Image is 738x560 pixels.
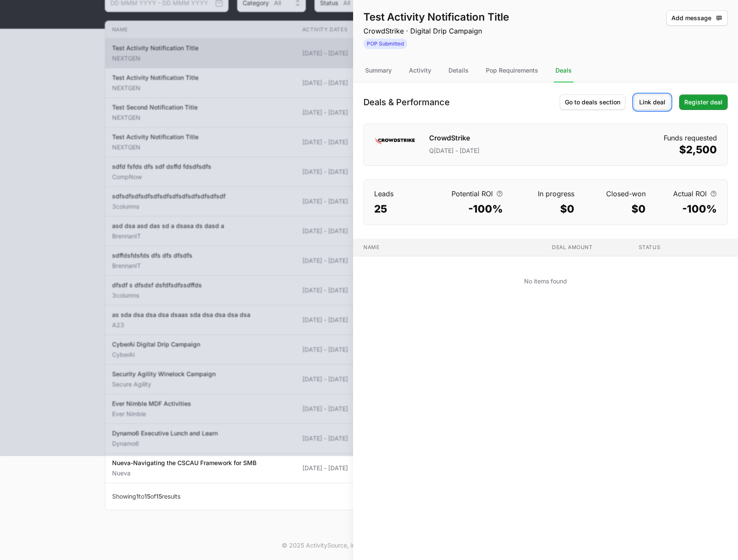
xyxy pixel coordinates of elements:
[639,244,661,251] span: Status
[671,13,723,23] span: Add message
[363,26,509,36] p: CrowdStrike · Digital Drip Campaign
[363,10,509,24] h1: Test Activity Notification Title
[684,97,723,107] span: Register deal
[565,97,620,107] span: Go to deals section
[407,59,433,82] div: Activity
[353,59,738,82] nav: Tabs
[666,10,728,26] button: Add message
[517,189,574,199] dt: In progress
[374,133,415,150] img: CrowdStrike
[445,189,503,199] dt: Potential ROI
[664,133,717,143] dt: Funds requested
[445,202,503,216] dd: -100%
[429,146,479,157] p: Q[DATE] - [DATE]
[659,202,717,216] dd: -100%
[363,38,509,49] span: Activity Status
[679,94,728,110] button: Register deal
[517,202,574,216] dd: $0
[363,96,450,108] h1: Deals & Performance
[552,244,593,251] span: Deal amount
[560,94,625,110] button: Go to deals section
[374,202,432,216] dd: 25
[666,10,728,49] div: Activity actions
[429,133,479,145] h1: CrowdStrike
[484,59,540,82] div: Pop Requirements
[374,189,432,199] dt: Leads
[588,189,646,199] dt: Closed-won
[659,189,717,199] dt: Actual ROI
[639,97,665,107] span: Link deal
[363,59,393,82] div: Summary
[588,202,646,216] dd: $0
[360,244,379,250] span: Name
[554,59,573,82] div: Deals
[664,143,717,157] dd: $2,500
[634,94,671,110] button: Link deal
[353,256,738,307] td: No items found
[447,59,470,82] div: Details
